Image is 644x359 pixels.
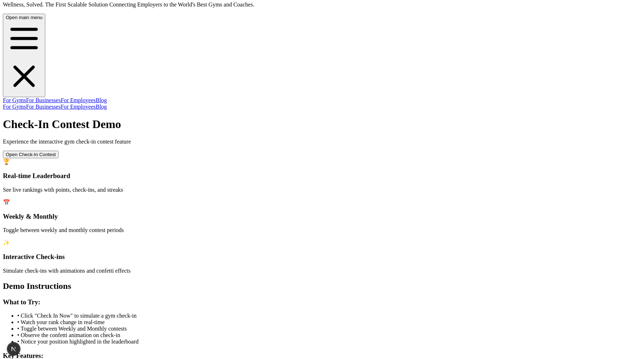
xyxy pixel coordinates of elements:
span: 🏆 [3,159,10,165]
h3: Interactive Check-ins [3,253,641,261]
a: For Businesses [26,97,60,103]
li: • Observe the confetti animation on check-in [17,332,641,338]
h3: Weekly & Monthly [3,213,641,221]
p: Simulate check-ins with animations and confetti effects [3,268,641,274]
button: Open Check-In Contest [3,151,59,158]
a: For Gyms [3,104,26,110]
li: • Toggle between Weekly and Monthly contests [17,326,641,332]
a: For Businesses [26,104,60,110]
p: Toggle between weekly and monthly contest periods [3,227,641,233]
span: Open main menu [6,15,42,20]
button: Open main menu [3,14,45,97]
li: • Watch your rank change in real-time [17,319,641,326]
h1: Check-In Contest Demo [3,118,641,131]
a: Blog [96,104,107,110]
p: Wellness, Solved. The First Scalable Solution Connecting Employers to the World's Best Gyms and C... [3,1,641,8]
a: Blog [96,97,107,103]
h3: What to Try: [3,298,641,306]
a: For Employees [61,97,96,103]
p: See live rankings with points, check-ins, and streaks [3,187,641,193]
p: Experience the interactive gym check-in contest feature [3,138,641,145]
h2: Demo Instructions [3,281,641,291]
h3: Real-time Leaderboard [3,172,641,180]
span: ✨ [3,240,10,246]
span: 📅 [3,199,10,205]
li: • Notice your position highlighted in the leaderboard [17,338,641,345]
li: • Click "Check In Now" to simulate a gym check-in [17,313,641,319]
a: For Employees [61,104,96,110]
a: For Gyms [3,97,26,103]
